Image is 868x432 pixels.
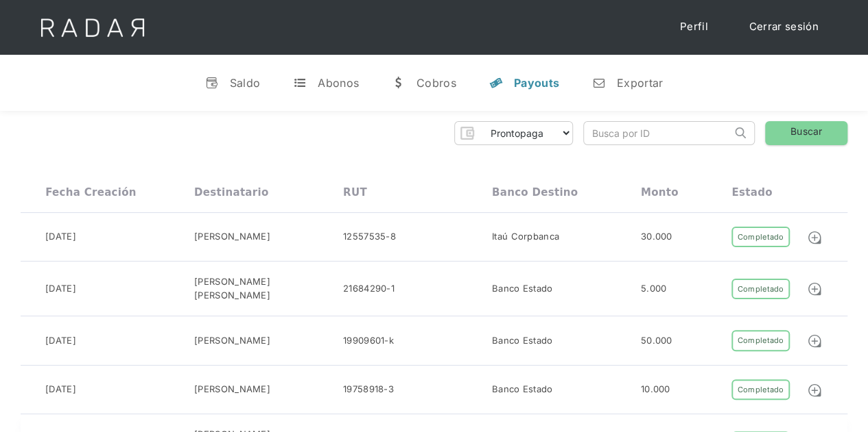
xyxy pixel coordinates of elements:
div: [PERSON_NAME] [194,334,270,348]
div: Abonos [318,76,359,90]
div: 19758918-3 [343,383,394,396]
div: Banco Estado [492,334,553,348]
div: [PERSON_NAME] [PERSON_NAME] [194,275,343,302]
div: [DATE] [45,282,76,296]
div: [PERSON_NAME] [194,383,270,396]
div: 10.000 [641,383,670,396]
div: w [392,76,406,90]
div: v [205,76,219,90]
div: Saldo [230,76,261,90]
div: Banco destino [492,186,578,199]
div: [DATE] [45,334,76,348]
div: [PERSON_NAME] [194,230,270,244]
div: RUT [343,186,367,199]
div: Estado [731,186,772,199]
img: Detalle [807,333,822,348]
div: Completado [731,330,789,351]
div: Banco Estado [492,282,553,296]
div: 21684290-1 [343,282,395,296]
img: Detalle [807,383,822,398]
img: Detalle [807,230,822,245]
a: Buscar [765,121,847,145]
div: 30.000 [641,230,672,244]
div: Exportar [617,76,663,90]
div: [DATE] [45,383,76,396]
div: y [489,76,503,90]
div: Cobros [417,76,456,90]
div: Fecha creación [45,186,137,199]
div: 19909601-k [343,334,394,348]
div: Completado [731,279,789,300]
a: Perfil [666,14,722,40]
div: Destinatario [194,186,268,199]
a: Cerrar sesión [736,14,832,40]
div: n [592,76,606,90]
input: Busca por ID [584,122,731,144]
div: Itaú Corpbanca [492,230,559,244]
div: 12557535-8 [343,230,396,244]
div: 5.000 [641,282,667,296]
div: Monto [641,186,679,199]
div: Banco Estado [492,383,553,396]
div: Completado [731,227,789,248]
div: Completado [731,379,789,401]
div: Payouts [514,76,559,90]
form: Form [454,121,573,145]
div: t [293,76,307,90]
div: [DATE] [45,230,76,244]
img: Detalle [807,281,822,296]
div: 50.000 [641,334,672,348]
